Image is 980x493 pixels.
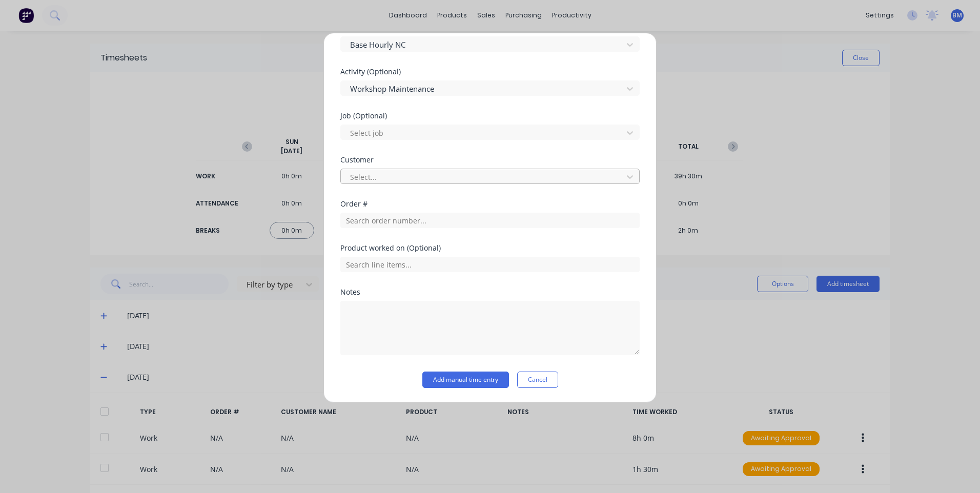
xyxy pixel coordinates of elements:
[340,156,640,163] div: Customer
[340,68,640,75] div: Activity (Optional)
[340,244,640,252] div: Product worked on (Optional)
[340,112,640,119] div: Job (Optional)
[340,289,640,296] div: Notes
[340,257,640,272] input: Search line items...
[517,372,558,388] button: Cancel
[340,200,640,208] div: Order #
[340,213,640,228] input: Search order number...
[422,372,509,388] button: Add manual time entry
